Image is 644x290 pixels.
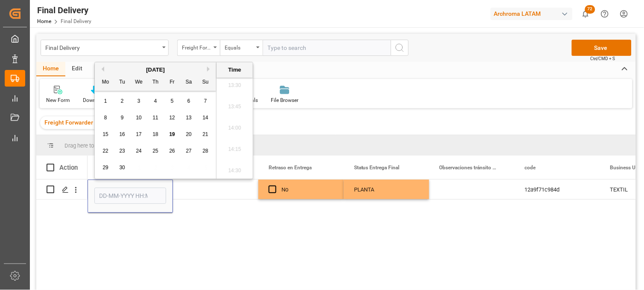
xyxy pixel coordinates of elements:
[117,146,128,157] div: Choose Tuesday, September 23rd, 2025
[595,4,615,23] button: Help Center
[100,113,111,123] div: Choose Monday, September 8th, 2025
[271,96,299,104] div: File Browser
[102,131,108,137] span: 15
[439,165,497,171] span: Observaciones tránsito última milla
[100,162,111,173] div: Choose Monday, September 29th, 2025
[184,96,194,107] div: Choose Saturday, September 6th, 2025
[184,113,194,123] div: Choose Saturday, September 13th, 2025
[117,129,128,140] div: Choose Tuesday, September 16th, 2025
[152,131,158,137] span: 18
[200,77,211,88] div: Su
[167,113,178,123] div: Choose Friday, September 12th, 2025
[41,40,169,56] button: open menu
[167,129,178,140] div: Choose Friday, September 19th, 2025
[167,77,178,88] div: Fr
[95,66,216,74] div: [DATE]
[269,165,312,171] span: Retraso en Entrega
[97,93,214,176] div: month 2025-09
[177,40,220,56] button: open menu
[134,77,144,88] div: We
[354,165,400,171] span: Status Entrega Final
[121,98,124,104] span: 2
[99,67,104,72] button: Previous Month
[138,98,141,104] span: 3
[202,115,208,121] span: 14
[134,146,144,157] div: Choose Wednesday, September 24th, 2025
[36,62,65,76] div: Home
[585,5,595,14] span: 72
[36,180,88,200] div: Press SPACE to select this row.
[167,96,178,107] div: Choose Friday, September 5th, 2025
[150,146,161,157] div: Choose Thursday, September 25th, 2025
[44,119,123,126] span: Freight Forwarder Reference
[184,77,194,88] div: Sa
[167,146,178,157] div: Choose Friday, September 26th, 2025
[207,67,212,72] button: Next Month
[45,42,159,52] div: Final Delivery
[104,98,107,104] span: 1
[169,115,175,121] span: 12
[100,129,111,140] div: Choose Monday, September 15th, 2025
[150,129,161,140] div: Choose Thursday, September 18th, 2025
[200,113,211,123] div: Choose Sunday, September 14th, 2025
[46,96,70,104] div: New Form
[219,66,251,74] div: Time
[154,98,157,104] span: 4
[121,115,124,121] span: 9
[186,131,191,137] span: 20
[37,4,91,17] div: Final Delivery
[37,18,51,24] a: Home
[202,131,208,137] span: 21
[119,131,125,137] span: 16
[119,165,125,171] span: 30
[152,115,158,121] span: 11
[150,77,161,88] div: Th
[134,113,144,123] div: Choose Wednesday, September 10th, 2025
[281,180,334,200] div: No
[150,113,161,123] div: Choose Thursday, September 11th, 2025
[134,129,144,140] div: Choose Wednesday, September 17th, 2025
[117,77,128,88] div: Tu
[184,146,194,157] div: Choose Saturday, September 27th, 2025
[572,40,632,56] button: Save
[119,148,125,154] span: 23
[152,148,158,154] span: 25
[136,115,141,121] span: 10
[83,96,106,104] div: Download
[220,40,263,56] button: open menu
[354,180,419,200] div: PLANTA
[150,96,161,107] div: Choose Thursday, September 4th, 2025
[610,165,642,171] span: Business Unit
[186,148,191,154] span: 27
[117,113,128,123] div: Choose Tuesday, September 9th, 2025
[204,98,207,104] span: 7
[200,96,211,107] div: Choose Sunday, September 7th, 2025
[136,148,141,154] span: 24
[202,148,208,154] span: 28
[117,162,128,173] div: Choose Tuesday, September 30th, 2025
[102,165,108,171] span: 29
[65,62,89,76] div: Edit
[100,77,111,88] div: Mo
[102,148,108,154] span: 22
[100,96,111,107] div: Choose Monday, September 1st, 2025
[200,146,211,157] div: Choose Sunday, September 28th, 2025
[491,6,576,22] button: Archroma LATAM
[100,146,111,157] div: Choose Monday, September 22nd, 2025
[171,98,174,104] span: 5
[576,4,595,23] button: show 72 new notifications
[169,131,175,137] span: 19
[104,115,107,121] span: 8
[64,142,131,149] span: Drag here to set row groups
[169,148,175,154] span: 26
[263,40,391,56] input: Type to search
[186,115,191,121] span: 13
[59,164,78,171] div: Action
[136,131,141,137] span: 17
[525,165,536,171] span: code
[200,129,211,140] div: Choose Sunday, September 21st, 2025
[134,96,144,107] div: Choose Wednesday, September 3rd, 2025
[225,42,254,52] div: Equals
[117,96,128,107] div: Choose Tuesday, September 2nd, 2025
[491,8,573,20] div: Archroma LATAM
